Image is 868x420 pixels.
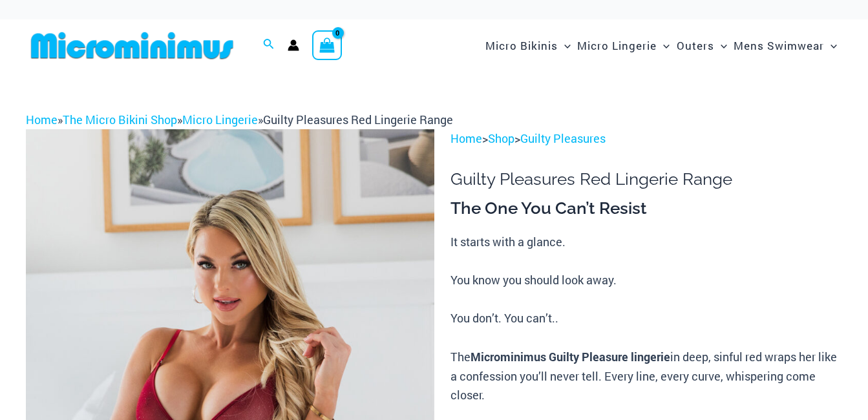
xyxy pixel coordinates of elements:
span: Micro Lingerie [577,29,657,62]
a: View Shopping Cart, empty [312,30,342,60]
a: OutersMenu ToggleMenu Toggle [673,26,730,65]
a: Guilty Pleasures [520,131,606,146]
a: Micro BikinisMenu ToggleMenu Toggle [482,26,574,65]
img: MM SHOP LOGO FLAT [26,31,238,60]
a: Mens SwimwearMenu ToggleMenu Toggle [730,26,840,65]
a: Micro Lingerie [182,112,258,127]
b: Microminimus Guilty Pleasure lingerie [471,349,670,364]
span: Menu Toggle [824,29,837,62]
span: Menu Toggle [714,29,727,62]
p: > > [450,129,842,149]
span: Guilty Pleasures Red Lingerie Range [263,112,453,127]
nav: Site Navigation [480,24,842,67]
a: Home [450,131,482,146]
a: Home [26,112,58,127]
span: » » » [26,112,453,127]
a: Account icon link [288,39,299,51]
span: Micro Bikinis [485,29,558,62]
h3: The One You Can’t Resist [450,198,842,220]
a: Micro LingerieMenu ToggleMenu Toggle [574,26,673,65]
h1: Guilty Pleasures Red Lingerie Range [450,169,842,189]
span: Outers [677,29,714,62]
span: Mens Swimwear [734,29,824,62]
a: Search icon link [263,37,275,54]
a: Shop [488,131,514,146]
a: The Micro Bikini Shop [63,112,177,127]
span: Menu Toggle [657,29,670,62]
span: Menu Toggle [558,29,571,62]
